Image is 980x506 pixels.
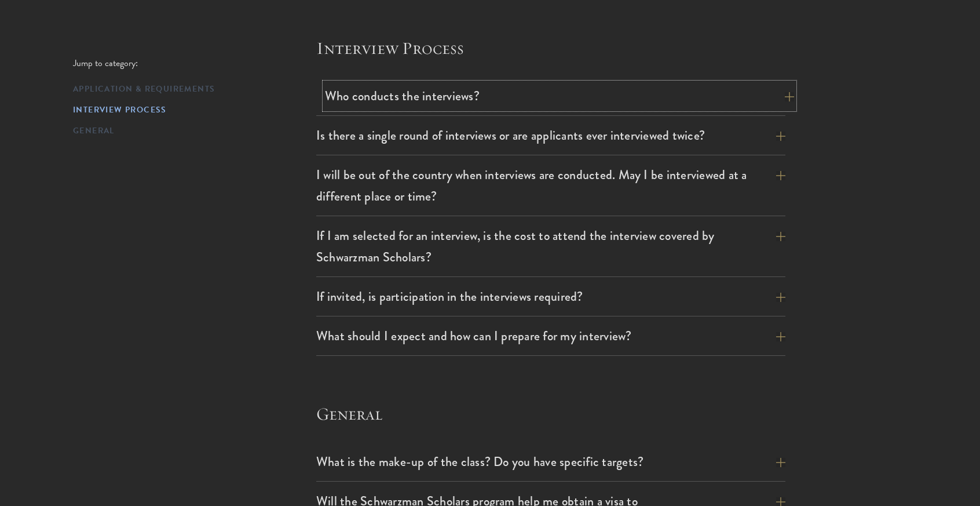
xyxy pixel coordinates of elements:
button: Who conducts the interviews? [325,83,794,109]
h4: General [316,402,785,425]
button: What should I expect and how can I prepare for my interview? [316,323,785,349]
a: Application & Requirements [73,83,309,95]
a: General [73,125,309,137]
button: If invited, is participation in the interviews required? [316,283,785,310]
h4: Interview Process [316,37,785,60]
button: I will be out of the country when interviews are conducted. May I be interviewed at a different p... [316,162,785,209]
a: Interview Process [73,104,309,116]
p: Jump to category: [73,58,316,68]
button: If I am selected for an interview, is the cost to attend the interview covered by Schwarzman Scho... [316,223,785,270]
button: What is the make-up of the class? Do you have specific targets? [316,449,785,475]
button: Is there a single round of interviews or are applicants ever interviewed twice? [316,122,785,148]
